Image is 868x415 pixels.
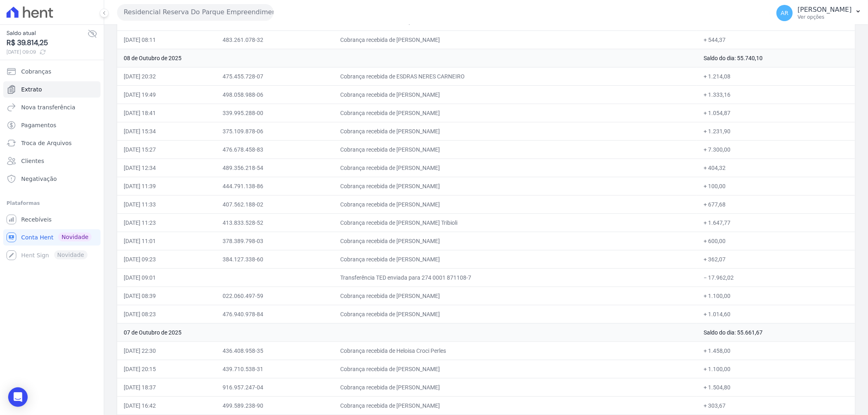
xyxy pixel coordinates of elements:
[334,67,697,85] td: Cobrança recebida de ESDRAS NERES CARNEIRO
[697,360,855,378] td: + 1.100,00
[21,175,57,183] span: Negativação
[334,104,697,122] td: Cobrança recebida de [PERSON_NAME]
[697,378,855,396] td: + 1.504,80
[7,37,87,48] span: R$ 39.814,25
[697,341,855,360] td: + 1.458,00
[117,213,216,232] td: [DATE] 11:23
[3,135,101,151] a: Troca de Arquivos
[216,232,334,250] td: 378.389.798-03
[216,177,334,195] td: 444.791.138-86
[334,159,697,177] td: Cobrança recebida de [PERSON_NAME]
[117,323,697,341] td: 07 de Outubro de 2025
[697,177,855,195] td: + 100,00
[697,305,855,323] td: + 1.014,60
[697,159,855,177] td: + 404,32
[334,341,697,360] td: Cobrança recebida de Heloisa Croci Perles
[798,6,852,14] p: [PERSON_NAME]
[697,287,855,305] td: + 1.100,00
[334,213,697,232] td: Cobrança recebida de [PERSON_NAME] Tribioli
[3,171,101,187] a: Negativação
[21,139,72,147] span: Troca de Arquivos
[697,104,855,122] td: + 1.054,87
[117,30,216,49] td: [DATE] 08:11
[334,268,697,287] td: Transferência TED enviada para 274 0001 871108-7
[7,48,87,56] span: [DATE] 09:09
[7,29,87,37] span: Saldo atual
[117,85,216,104] td: [DATE] 19:49
[697,250,855,268] td: + 362,07
[697,140,855,159] td: + 7.300,00
[8,387,28,407] div: Open Intercom Messenger
[117,159,216,177] td: [DATE] 12:34
[21,67,51,76] span: Cobranças
[3,153,101,169] a: Clientes
[216,396,334,415] td: 499.589.238-90
[3,81,101,98] a: Extrato
[7,63,97,263] nav: Sidebar
[334,305,697,323] td: Cobrança recebida de [PERSON_NAME]
[697,122,855,140] td: + 1.231,90
[334,85,697,104] td: Cobrança recebida de [PERSON_NAME]
[216,287,334,305] td: 022.060.497-59
[334,287,697,305] td: Cobrança recebida de [PERSON_NAME]
[117,360,216,378] td: [DATE] 20:15
[3,229,101,246] a: Conta Hent Novidade
[334,195,697,213] td: Cobrança recebida de [PERSON_NAME]
[334,378,697,396] td: Cobrança recebida de [PERSON_NAME]
[697,49,855,67] td: Saldo do dia: 55.740,10
[216,30,334,49] td: 483.261.078-32
[216,67,334,85] td: 475.455.728-07
[697,396,855,415] td: + 303,67
[21,103,75,111] span: Nova transferência
[117,268,216,287] td: [DATE] 09:01
[334,360,697,378] td: Cobrança recebida de [PERSON_NAME]
[117,177,216,195] td: [DATE] 11:39
[21,233,53,241] span: Conta Hent
[117,104,216,122] td: [DATE] 18:41
[117,287,216,305] td: [DATE] 08:39
[117,341,216,360] td: [DATE] 22:30
[117,67,216,85] td: [DATE] 20:32
[334,177,697,195] td: Cobrança recebida de [PERSON_NAME]
[334,396,697,415] td: Cobrança recebida de [PERSON_NAME]
[216,378,334,396] td: 916.957.247-04
[117,195,216,213] td: [DATE] 11:33
[117,305,216,323] td: [DATE] 08:23
[216,195,334,213] td: 407.562.188-02
[21,121,56,129] span: Pagamentos
[781,10,788,16] span: AR
[334,232,697,250] td: Cobrança recebida de [PERSON_NAME]
[697,195,855,213] td: + 677,68
[216,122,334,140] td: 375.109.878-06
[117,140,216,159] td: [DATE] 15:27
[334,122,697,140] td: Cobrança recebida de [PERSON_NAME]
[117,250,216,268] td: [DATE] 09:23
[117,49,697,67] td: 08 de Outubro de 2025
[697,30,855,49] td: + 544,37
[117,396,216,415] td: [DATE] 16:42
[770,2,868,24] button: AR [PERSON_NAME] Ver opções
[117,232,216,250] td: [DATE] 11:01
[334,250,697,268] td: Cobrança recebida de [PERSON_NAME]
[216,85,334,104] td: 498.058.988-06
[216,213,334,232] td: 413.833.528-52
[117,378,216,396] td: [DATE] 18:37
[697,268,855,287] td: − 17.962,02
[697,213,855,232] td: + 1.647,77
[216,305,334,323] td: 476.940.978-84
[3,99,101,115] a: Nova transferência
[334,30,697,49] td: Cobrança recebida de [PERSON_NAME]
[58,232,92,241] span: Novidade
[216,360,334,378] td: 439.710.538-31
[216,341,334,360] td: 436.408.958-35
[21,85,42,93] span: Extrato
[798,14,852,20] p: Ver opções
[216,250,334,268] td: 384.127.338-60
[216,104,334,122] td: 339.995.288-00
[3,211,101,228] a: Recebíveis
[117,122,216,140] td: [DATE] 15:34
[697,232,855,250] td: + 600,00
[21,157,44,165] span: Clientes
[216,140,334,159] td: 476.678.458-83
[7,198,97,208] div: Plataformas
